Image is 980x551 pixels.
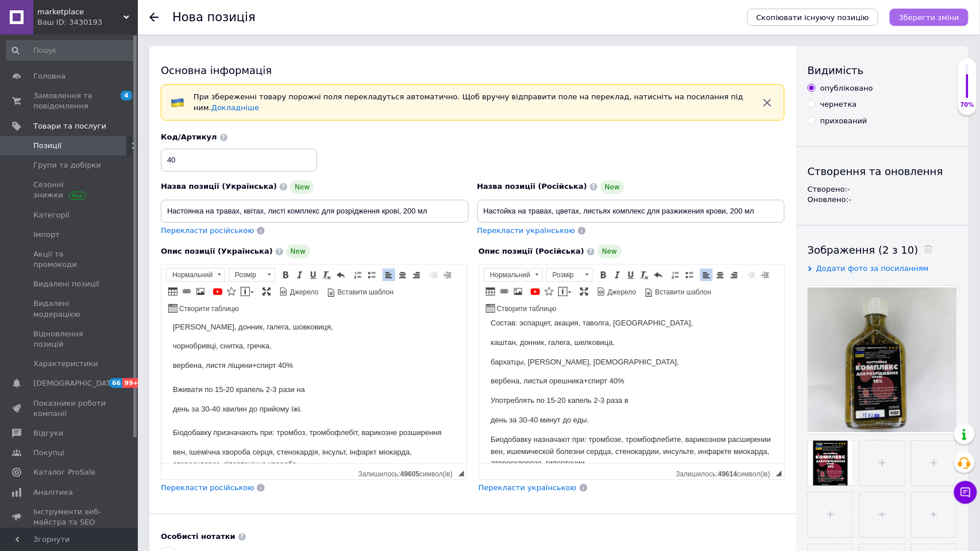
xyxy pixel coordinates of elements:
span: Розмір [229,269,264,281]
span: Характеристики [33,359,98,369]
input: Наприклад, H&M жіноча сукня зелена 38 розмір вечірня максі з блискітками [161,200,469,223]
a: Вставити/Редагувати посилання (⌘+L) [180,285,193,298]
div: чернетка [820,99,857,110]
span: Опис позиції (Російська) [479,247,584,255]
span: Вставити шаблон [654,288,712,297]
p: вербена, листя ліщини+спирт 40% Вживати по 15-20 крапель 2-3 рази на [11,40,294,76]
a: Розмір [546,268,593,282]
a: Вставити повідомлення [239,285,256,298]
p: [PERSON_NAME], донник, галега, шовковиця, [11,2,294,14]
a: Зменшити відступ [745,269,758,281]
div: Ваш ID: 3430193 [37,17,138,28]
div: Створення та оновлення [808,164,957,179]
span: Сезонні знижки [33,180,106,200]
p: Употреблять по 15-20 капель 2-3 раза в [11,75,294,87]
a: Вставити шаблон [643,285,713,298]
span: Аналітика [33,487,73,498]
span: Нормальний [484,269,531,281]
a: Курсив (⌘+I) [611,269,623,281]
span: Нормальний [167,269,214,281]
span: При збереженні товару порожні поля перекладуться автоматично. Щоб вручну відправити поле на перек... [194,92,743,112]
div: Створено: - [808,184,957,195]
span: Видалені позиції [33,279,99,289]
a: Зображення [194,285,207,298]
span: Товари та послуги [33,121,106,131]
a: Таблиця [167,285,179,298]
a: Додати відео з YouTube [529,285,542,298]
div: Оновлено: - [808,195,957,205]
a: Вставити шаблон [325,285,396,298]
span: Каталог ProSale [33,467,95,478]
button: Скопіювати існуючу позицію [747,9,878,26]
p: вербена, листья орешника+спирт 40% [11,56,294,68]
span: [DEMOGRAPHIC_DATA] [33,378,118,389]
a: Вставити іконку [225,285,238,298]
span: Створити таблицю [178,304,239,314]
span: 4 [121,91,132,100]
a: Розмір [229,268,275,282]
span: Інструменти веб-майстра та SEO [33,507,106,527]
a: Видалити форматування [638,269,651,281]
div: Основна інформація [161,63,785,77]
span: Покупці [33,448,64,458]
div: Видимість [808,63,957,77]
a: Повернути (⌘+Z) [334,269,347,281]
a: Підкреслений (⌘+U) [624,269,637,281]
a: Вставити/видалити нумерований список [669,269,682,281]
div: Зображення (2 з 10) [808,243,957,257]
span: 49614 [718,470,737,478]
iframe: Редактор, 8E436634-BCD2-4B8D-8AF1-E2494B53D954 [161,320,466,463]
img: :flag-ua: [171,96,184,110]
span: Головна [33,71,65,82]
span: Групи та добірки [33,160,101,170]
a: Курсив (⌘+I) [293,269,306,281]
a: Вставити повідомлення [557,285,573,298]
a: Створити таблицю [167,302,241,315]
span: Скопіювати існуючу позицію [757,13,869,22]
a: Жирний (⌘+B) [597,269,609,281]
a: По центру [714,269,727,281]
input: Пошук [6,40,135,61]
div: 70% [958,101,977,109]
a: Докладніше [211,103,259,112]
input: Наприклад, H&M жіноча сукня зелена 38 розмір вечірня максі з блискітками [477,200,785,223]
div: Повернутися назад [149,13,159,22]
span: Відновлення позицій [33,329,106,350]
button: Чат з покупцем [954,481,977,504]
a: Збільшити відступ [759,269,771,281]
a: Вставити/видалити маркований список [683,269,696,281]
span: Показники роботи компанії [33,398,106,419]
span: Створити таблицю [495,304,557,314]
span: Видалені модерацією [33,298,106,319]
span: Додати фото за посиланням [816,264,929,273]
a: Зображення [512,285,524,298]
a: Вставити/Редагувати посилання (⌘+L) [498,285,511,298]
p: бархатцы, [PERSON_NAME], [DEMOGRAPHIC_DATA], [11,37,294,49]
a: Додати відео з YouTube [211,285,224,298]
b: Особисті нотатки [161,532,236,541]
div: Кiлькiсть символiв [676,467,776,478]
span: Перекласти російською [161,226,254,235]
span: New [290,180,314,194]
span: Імпорт [33,230,60,240]
span: Назва позиції (Російська) [477,182,588,191]
a: Збільшити відступ [441,269,454,281]
a: Джерело [595,285,638,298]
span: Замовлення та повідомлення [33,91,106,111]
a: Видалити форматування [321,269,333,281]
span: Перекласти російською [161,483,254,492]
p: чорнобривці, снитка, гречка, [11,21,294,33]
a: Створити таблицю [484,302,558,315]
span: Категорії [33,210,70,220]
i: Зберегти зміни [899,13,959,22]
a: Зменшити відступ [427,269,440,281]
p: каштан, донник, галега, шелковица, [11,17,294,29]
a: Вставити/видалити нумерований список [352,269,364,281]
button: Зберегти зміни [890,9,969,26]
div: опубліковано [820,83,873,94]
iframe: Редактор, B4D3AB98-6C01-4915-9C35-1633A2388FE8 [479,320,784,463]
a: Жирний (⌘+B) [279,269,292,281]
a: По правому краю [410,269,423,281]
span: Вставити шаблон [336,288,394,297]
span: Код/Артикул [161,133,217,141]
